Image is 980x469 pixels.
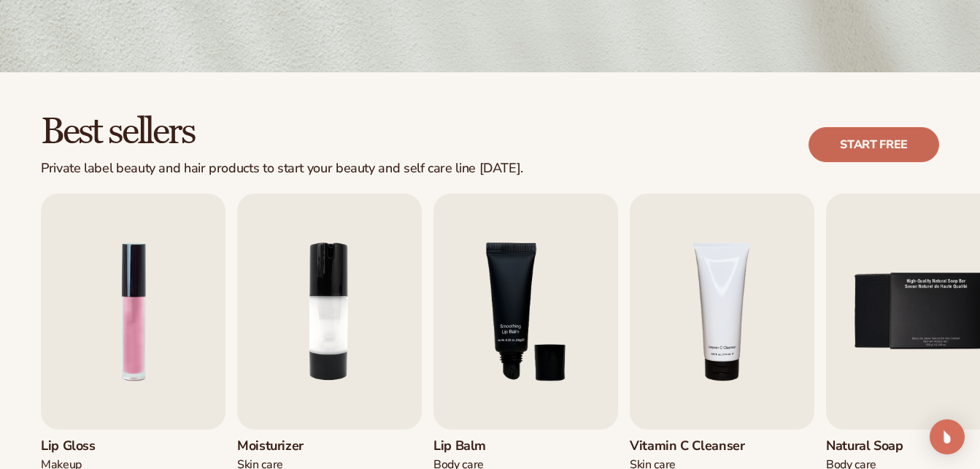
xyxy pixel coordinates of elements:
[809,127,939,162] a: Start free
[237,438,327,454] h3: Moisturizer
[826,438,916,454] h3: Natural Soap
[41,438,131,454] h3: Lip Gloss
[630,438,745,454] h3: Vitamin C Cleanser
[41,113,523,152] h2: Best sellers
[41,161,523,177] div: Private label beauty and hair products to start your beauty and self care line [DATE].
[433,438,523,454] h3: Lip Balm
[930,419,965,454] div: Open Intercom Messenger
